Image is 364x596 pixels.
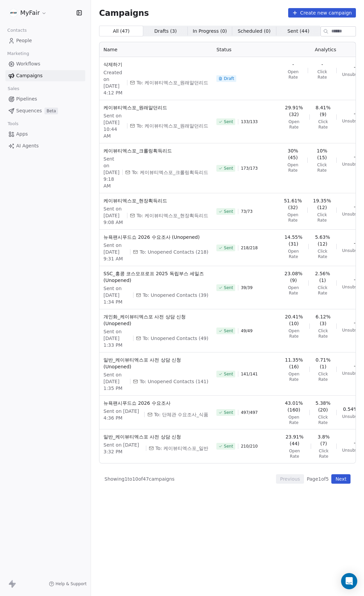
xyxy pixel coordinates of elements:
[287,28,309,35] span: Sent ( 44 )
[99,42,212,57] th: Name
[103,197,208,204] span: 케이뷰티엑스포_현장획득리드
[103,357,208,370] span: 일반_케이뷰티엑스포 사전 상담 신청 (Unopened)
[315,357,331,370] span: 0.71% (1)
[44,108,58,114] span: Beta
[103,147,208,154] span: 케이뷰티엑스포_크롤링획득리드
[103,371,127,392] span: Sent on [DATE] 1:35 PM
[143,335,208,342] span: To: Unopened Contacts (49)
[5,58,85,69] a: Workflows
[354,153,356,160] span: -
[241,166,258,171] span: 173 / 173
[307,476,329,482] span: Page 1 of 5
[284,448,305,459] span: Open Rate
[224,444,233,449] span: Sent
[241,444,258,449] span: 210 / 210
[284,119,304,130] span: Open Rate
[154,28,177,35] span: Drafts ( 3 )
[354,240,356,247] span: -
[103,69,124,96] span: Created on [DATE] 4:12 PM
[315,400,331,413] span: 5.38% (20)
[132,169,208,176] span: To: 케이뷰티엑스포_크롤링획득리드
[314,285,331,296] span: Click Rate
[314,249,331,259] span: Click Rate
[16,72,42,79] span: Campaigns
[316,448,331,459] span: Click Rate
[314,234,331,247] span: 5.63% (12)
[284,285,303,296] span: Open Rate
[224,119,233,124] span: Sent
[224,328,233,334] span: Sent
[284,433,305,447] span: 23.91% (44)
[104,476,175,482] span: Showing 1 to 10 of 47 campaigns
[284,197,302,211] span: 51.61% (32)
[284,249,303,259] span: Open Rate
[224,76,234,81] span: Draft
[322,61,323,68] span: -
[331,474,351,484] button: Next
[224,166,233,171] span: Sent
[241,410,258,415] span: 497 / 497
[103,328,130,348] span: Sent on [DATE] 1:33 PM
[5,35,85,46] a: People
[224,371,233,377] span: Sent
[315,104,331,118] span: 8.41% (9)
[241,119,258,124] span: 133 / 133
[313,162,331,173] span: Click Rate
[315,119,331,130] span: Click Rate
[284,104,304,118] span: 29.91% (32)
[5,70,85,81] a: Campaigns
[354,363,356,369] span: -
[284,147,302,161] span: 30% (45)
[241,328,253,334] span: 49 / 49
[103,313,208,327] span: 개인화_케이뷰티엑스포 사전 상담 신청 (Unopened)
[341,573,357,589] div: Open Intercom Messenger
[5,105,85,116] a: SequencesBeta
[316,433,331,447] span: 3.8% (7)
[5,93,85,105] a: Pipelines
[284,415,304,425] span: Open Rate
[313,69,331,80] span: Click Rate
[315,371,331,382] span: Click Rate
[103,400,208,406] span: 뉴욕팬시푸드쇼 2026 수요조사
[16,142,39,149] span: AI Agents
[5,140,85,151] a: AI Agents
[354,64,356,70] span: -
[103,112,124,139] span: Sent on [DATE] 10:44 AM
[8,7,48,19] button: MyFair
[354,319,356,326] span: -
[136,212,208,219] span: To: 케이뷰티엑스포_현장획득리드
[276,474,304,484] button: Previous
[284,400,304,413] span: 43.01% (160)
[292,61,294,68] span: -
[314,270,331,284] span: 2.56% (1)
[354,276,356,283] span: -
[140,378,208,385] span: To: Unopened Contacts (141)
[155,445,208,452] span: To: 케이뷰티엑스포_일반
[284,328,304,339] span: Open Rate
[103,205,124,226] span: Sent on [DATE] 9:08 AM
[49,581,87,587] a: Help & Support
[5,84,22,94] span: Sales
[16,107,42,114] span: Sequences
[313,147,331,161] span: 10% (15)
[354,439,356,446] span: -
[9,9,18,17] img: %C3%AC%C2%9B%C2%90%C3%AD%C2%98%C2%95%20%C3%AB%C2%A1%C2%9C%C3%AA%C2%B3%C2%A0(white+round).png
[103,442,143,455] span: Sent on [DATE] 3:32 PM
[315,328,331,339] span: Click Rate
[284,162,302,173] span: Open Rate
[354,110,356,117] span: -
[5,129,85,140] a: Apps
[4,49,32,59] span: Marketing
[224,285,233,290] span: Sent
[16,60,40,67] span: Workflows
[103,61,208,68] span: 삭제하기
[224,245,233,251] span: Sent
[99,8,149,18] span: Campaigns
[284,313,304,327] span: 20.41% (10)
[16,37,32,44] span: People
[224,410,233,415] span: Sent
[284,234,303,247] span: 14.55% (31)
[315,415,331,425] span: Click Rate
[313,212,331,223] span: Click Rate
[241,209,253,214] span: 73 / 73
